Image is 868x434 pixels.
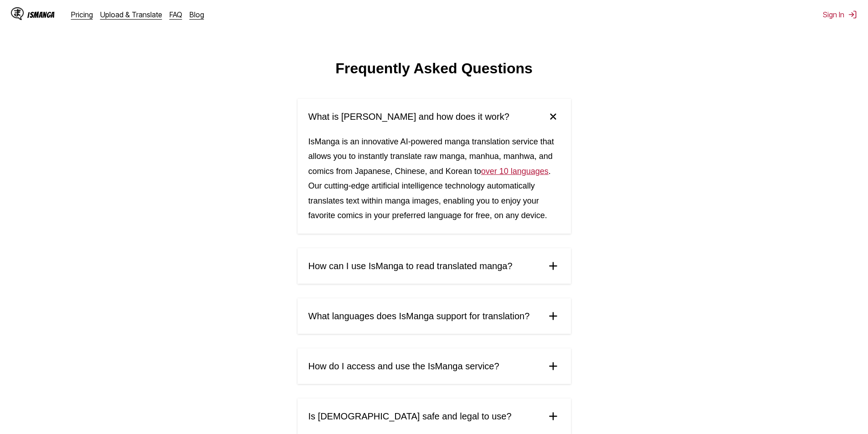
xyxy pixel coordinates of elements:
[823,10,857,19] button: Sign In
[298,134,571,234] div: IsManga is an innovative AI-powered manga translation service that allows you to instantly transl...
[543,107,562,126] img: plus
[546,359,560,373] img: plus
[308,411,512,422] span: Is [DEMOGRAPHIC_DATA] safe and legal to use?
[546,309,560,323] img: plus
[100,10,162,19] a: Upload & Translate
[27,10,55,19] div: IsManga
[335,60,533,77] h1: Frequently Asked Questions
[190,10,204,19] a: Blog
[298,99,571,134] summary: What is [PERSON_NAME] and how does it work?
[848,10,857,19] img: Sign out
[71,10,93,19] a: Pricing
[298,298,571,334] summary: What languages does IsManga support for translation?
[308,261,513,271] span: How can I use IsManga to read translated manga?
[481,167,549,176] a: over 10 languages
[298,398,571,434] summary: Is [DEMOGRAPHIC_DATA] safe and legal to use?
[298,348,571,384] summary: How do I access and use the IsManga service?
[11,7,71,22] a: IsManga LogoIsManga
[11,7,24,20] img: IsManga Logo
[169,10,182,19] a: FAQ
[308,112,509,122] span: What is [PERSON_NAME] and how does it work?
[546,259,560,273] img: plus
[298,248,571,284] summary: How can I use IsManga to read translated manga?
[308,361,499,372] span: How do I access and use the IsManga service?
[546,409,560,423] img: plus
[308,311,530,322] span: What languages does IsManga support for translation?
